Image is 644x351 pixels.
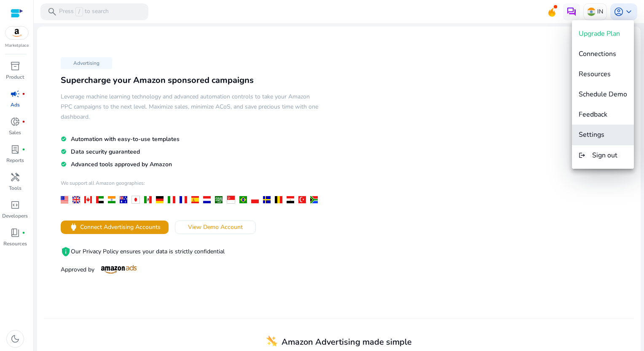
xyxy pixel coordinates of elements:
span: Resources [579,69,611,79]
span: Schedule Demo [579,90,627,99]
span: Feedback [579,110,607,119]
span: Sign out [592,151,617,160]
span: Connections [579,49,616,58]
span: Upgrade Plan [579,29,620,38]
mat-icon: logout [579,150,585,160]
span: Settings [579,130,604,139]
